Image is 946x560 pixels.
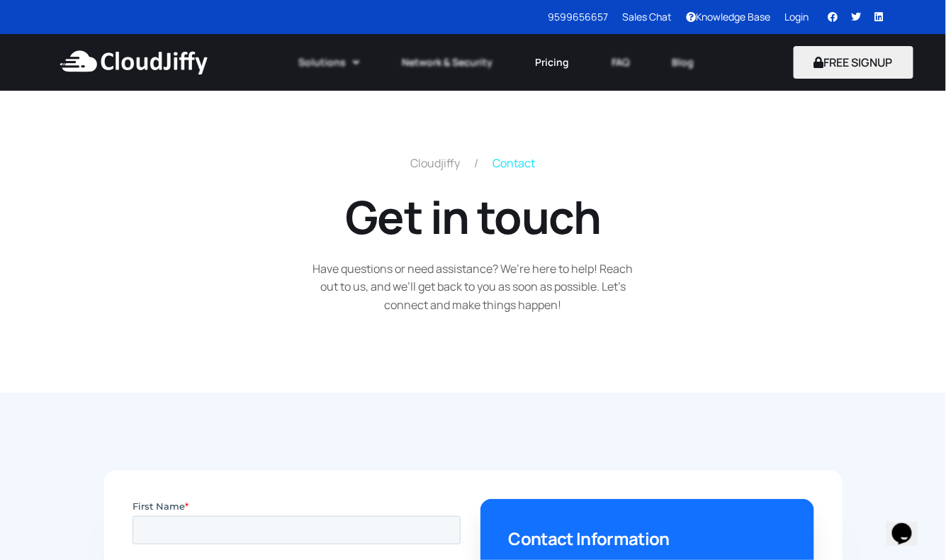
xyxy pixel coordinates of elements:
a: Network & Security [381,47,514,78]
a: 9599656657 [548,10,608,23]
iframe: chat widget [886,503,932,546]
a: Cloudjiffy [411,155,461,173]
button: FREE SIGNUP [794,46,913,79]
a: Login [784,10,809,23]
h1: Get in touch [55,187,892,246]
a: Knowledge Base [686,10,770,23]
span: Contact [493,155,536,173]
h3: Contact Information [509,527,786,549]
a: Blog [651,47,716,78]
a: FREE SIGNUP [794,55,913,70]
p: Have questions or need assistance? We’re here to help! Reach out to us, and we’ll get back to you... [308,260,638,315]
a: Solutions [277,47,381,78]
a: Sales Chat [622,10,672,23]
a: FAQ [590,47,651,78]
a: Pricing [514,47,590,78]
